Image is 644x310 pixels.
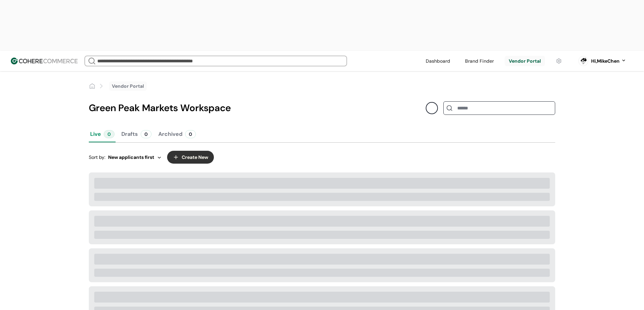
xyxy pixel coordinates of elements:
[591,58,626,65] button: Hi,MikeChen
[185,130,196,138] div: 0
[157,126,197,142] button: Archived
[11,58,78,64] img: Cohere Logo
[167,151,214,164] button: Create New
[108,154,154,161] span: New applicants first
[89,101,426,115] div: Green Peak Markets Workspace
[104,130,115,138] div: 0
[120,126,153,142] button: Drafts
[89,81,147,91] nav: breadcrumb
[141,130,152,138] div: 0
[89,126,116,142] button: Live
[89,154,162,161] div: Sort by:
[591,58,620,65] div: Hi, MikeChen
[578,56,588,66] svg: 0 percent
[112,83,144,90] a: Vendor Portal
